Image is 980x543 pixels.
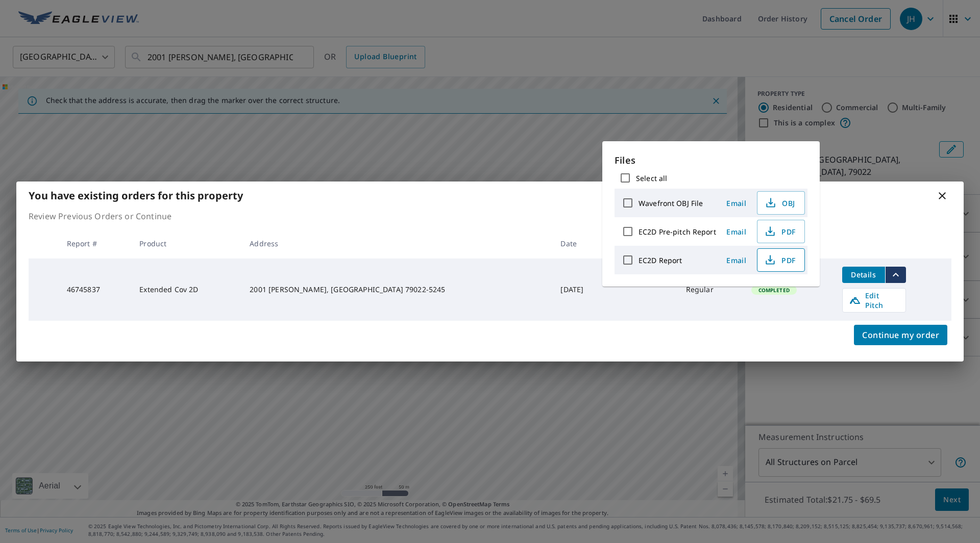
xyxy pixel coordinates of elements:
[636,173,667,183] label: Select all
[131,228,241,258] th: Product
[59,228,132,258] th: Report #
[720,224,753,240] button: Email
[29,210,951,222] p: Review Previous Orders or Continue
[849,291,899,310] span: Edit Pitch
[250,285,544,295] div: 2001 [PERSON_NAME], [GEOGRAPHIC_DATA] 79022-5245
[552,228,610,258] th: Date
[724,227,749,237] span: Email
[131,258,241,321] td: Extended Cov 2D
[757,220,805,243] button: PDF
[720,252,753,268] button: Email
[639,198,703,208] label: Wavefront OBJ File
[678,258,743,321] td: Regular
[764,225,796,238] span: PDF
[59,258,132,321] td: 46745837
[639,227,716,237] label: EC2D Pre-pitch Report
[848,270,879,279] span: Details
[639,255,682,265] label: EC2D Report
[764,254,796,266] span: PDF
[552,258,610,321] td: [DATE]
[757,191,805,215] button: OBJ
[720,195,753,211] button: Email
[764,197,796,209] span: OBJ
[29,189,243,202] b: You have existing orders for this property
[615,153,807,167] p: Files
[854,325,947,345] button: Continue my order
[842,288,906,313] a: Edit Pitch
[862,328,939,342] span: Continue my order
[724,198,749,208] span: Email
[241,228,552,258] th: Address
[757,248,805,272] button: PDF
[885,267,906,283] button: filesDropdownBtn-46745837
[724,255,749,265] span: Email
[842,267,885,283] button: detailsBtn-46745837
[752,287,796,294] span: Completed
